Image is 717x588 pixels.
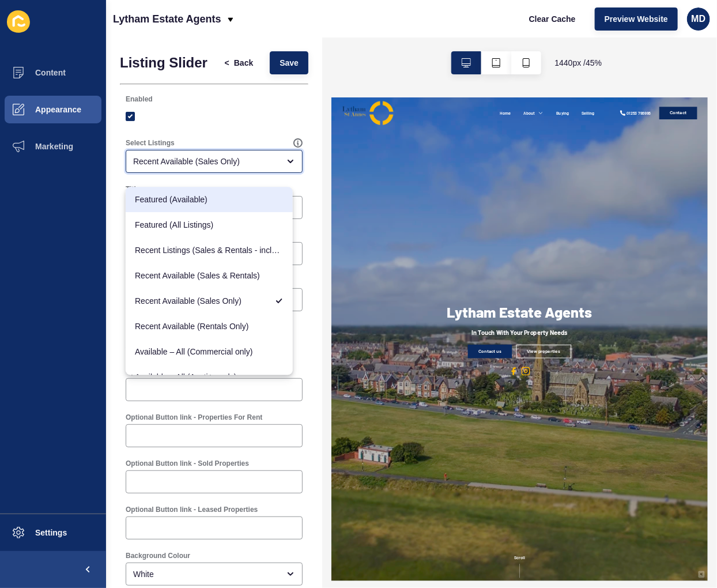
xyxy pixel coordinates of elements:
span: Recent Available (Sales Only) [135,295,267,307]
a: Contact us [301,545,398,575]
a: 01253 796996 [636,28,705,42]
span: Clear Cache [529,13,576,25]
span: Available – All (Commercial only) [135,346,284,357]
a: View properties [407,545,529,575]
button: Clear Cache [519,7,586,31]
img: Company logo [23,6,138,63]
button: Save [270,51,308,74]
button: Preview Website [595,7,678,31]
span: Available – All (Auction only) [135,371,284,383]
label: Optional Button link - Sold Properties [126,459,249,468]
span: Back [234,57,253,69]
a: Selling [552,28,580,42]
a: Home [372,28,396,42]
span: < [225,57,229,69]
label: Background Colour [126,551,190,560]
p: Lytham Estate Agents [113,5,221,33]
a: About [424,28,449,42]
h1: Lytham Estate Agents [255,453,575,492]
span: Preview Website [605,13,668,25]
span: Recent Available (Sales & Rentals) [135,270,284,281]
span: Featured (All Listings) [135,219,284,231]
div: 01253 796996 [651,28,705,42]
label: Select Listings [126,138,175,148]
button: <Back [215,51,263,74]
label: Title [126,184,139,194]
label: Enabled [126,95,153,104]
span: Save [280,57,299,69]
h1: Listing Slider [120,55,207,71]
span: Recent Listings (Sales & Rentals - including sold & leased) [135,244,284,256]
a: Buying [496,28,525,42]
span: MD [692,13,706,25]
span: 1440 px / 45 % [555,57,602,69]
h2: In Touch With Your Property Needs [310,510,520,527]
span: Recent Available (Rentals Only) [135,321,284,332]
label: Optional Button link - Properties For Rent [126,413,262,422]
div: close menu [126,150,303,173]
span: Featured (Available) [135,194,284,205]
label: Optional Button link - Leased Properties [126,505,258,514]
div: open menu [126,563,303,586]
